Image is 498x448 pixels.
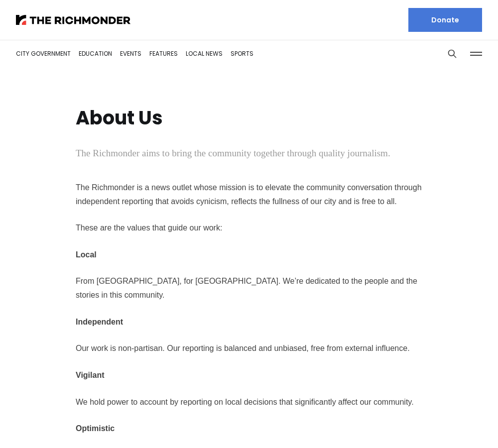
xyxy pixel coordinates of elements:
[231,49,253,58] a: Sports
[186,49,223,58] a: Local News
[76,250,97,259] strong: Local
[76,181,422,209] p: The Richmonder is a news outlet whose mission is to elevate the community conversation through in...
[76,424,115,433] strong: Optimistic
[76,371,105,379] strong: Vigilant
[76,221,422,235] p: These are the values that guide our work:
[76,395,422,409] p: We hold power to account by reporting on local decisions that significantly affect our community.
[76,318,123,326] strong: Independent
[76,146,390,161] p: The Richmonder aims to bring the community together through quality journalism.
[79,49,112,58] a: Education
[408,8,482,32] a: Donate
[76,274,422,302] p: From [GEOGRAPHIC_DATA], for [GEOGRAPHIC_DATA]. We’re dedicated to the people and the stories in t...
[414,399,498,448] iframe: portal-trigger
[445,46,460,61] button: Search this site
[120,49,141,58] a: Events
[76,341,422,355] p: Our work is non-partisan. Our reporting is balanced and unbiased, free from external influence.
[16,15,130,25] img: The Richmonder
[149,49,178,58] a: Features
[16,49,71,58] a: City Government
[76,108,163,128] h1: About Us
